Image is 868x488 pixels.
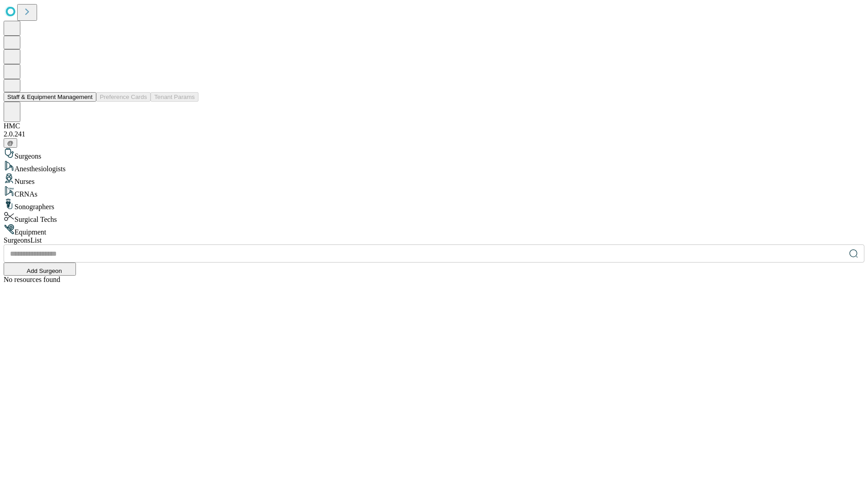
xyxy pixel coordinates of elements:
[96,92,151,102] button: Preference Cards
[4,236,864,244] div: Surgeons List
[4,138,17,148] button: @
[4,130,864,138] div: 2.0.241
[7,140,14,146] span: @
[4,122,864,130] div: HMC
[4,198,864,211] div: Sonographers
[4,160,864,173] div: Anesthesiologists
[4,186,864,198] div: CRNAs
[4,263,76,276] button: Add Surgeon
[4,211,864,224] div: Surgical Techs
[4,224,864,236] div: Equipment
[4,276,864,284] div: No resources found
[27,267,62,274] span: Add Surgeon
[4,148,864,160] div: Surgeons
[4,92,96,102] button: Staff & Equipment Management
[151,92,198,102] button: Tenant Params
[4,173,864,186] div: Nurses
